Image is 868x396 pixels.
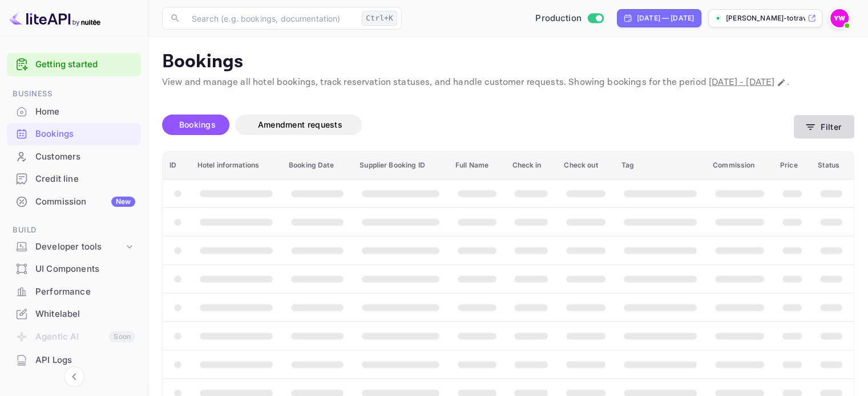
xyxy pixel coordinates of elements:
[162,51,854,74] p: Bookings
[353,152,449,179] th: Supplier Booking ID
[7,53,141,76] div: Getting started
[362,11,397,26] div: Ctrl+K
[282,152,353,179] th: Booking Date
[709,76,774,88] span: [DATE] - [DATE]
[7,258,141,280] div: UI Components
[7,191,141,213] div: CommissionNew
[162,76,854,89] p: View and manage all hotel bookings, track reservation statuses, and handle customer requests. Sho...
[111,197,135,207] div: New
[7,123,141,145] div: Bookings
[557,152,615,179] th: Check out
[162,115,794,135] div: account-settings tabs
[7,224,141,236] span: Build
[505,152,557,179] th: Check in
[258,120,342,129] span: Amendment requests
[35,195,135,209] div: Commission
[191,152,282,179] th: Hotel informations
[7,281,141,302] a: Performance
[7,101,141,122] a: Home
[35,128,135,141] div: Bookings
[830,9,849,27] img: Yahav Winkler
[7,281,141,303] div: Performance
[35,150,135,164] div: Customers
[35,263,135,276] div: UI Components
[615,152,706,179] th: Tag
[535,12,582,25] span: Production
[726,13,805,23] p: [PERSON_NAME]-totravel...
[7,303,141,324] a: Whitelabel
[35,173,135,186] div: Credit line
[7,146,141,167] a: Customers
[35,240,124,254] div: Developer tools
[7,168,141,190] div: Credit line
[7,168,141,189] a: Credit line
[35,105,135,119] div: Home
[64,366,84,387] button: Collapse navigation
[163,152,191,179] th: ID
[35,308,135,321] div: Whitelabel
[7,258,141,279] a: UI Components
[7,191,141,212] a: CommissionNew
[9,9,100,27] img: LiteAPI logo
[706,152,773,179] th: Commission
[185,7,357,30] input: Search (e.g. bookings, documentation)
[7,349,141,371] div: API Logs
[773,152,811,179] th: Price
[179,120,216,129] span: Bookings
[794,115,854,138] button: Filter
[7,146,141,168] div: Customers
[637,13,694,23] div: [DATE] — [DATE]
[7,303,141,325] div: Whitelabel
[7,237,141,257] div: Developer tools
[7,349,141,370] a: API Logs
[7,88,141,100] span: Business
[776,77,787,88] button: Change date range
[811,152,854,179] th: Status
[35,58,135,71] a: Getting started
[7,123,141,144] a: Bookings
[35,285,135,299] div: Performance
[7,101,141,123] div: Home
[531,12,608,25] div: Switch to Sandbox mode
[35,354,135,367] div: API Logs
[449,152,506,179] th: Full Name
